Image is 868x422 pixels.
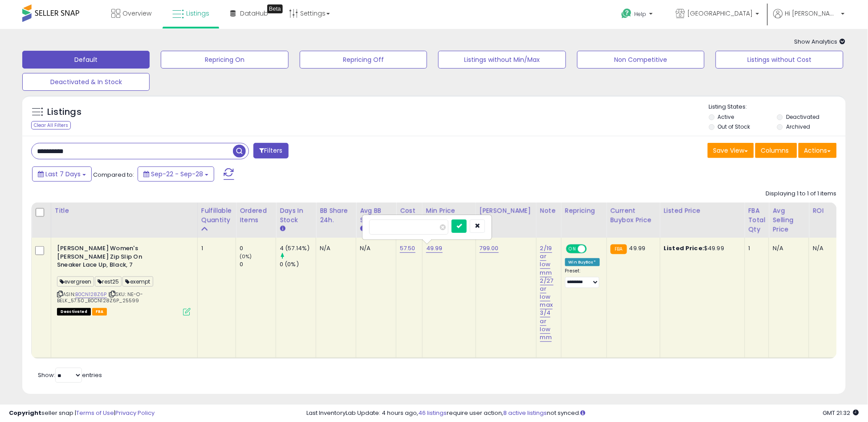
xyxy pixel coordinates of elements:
[799,143,837,158] button: Actions
[93,170,134,179] span: Compared to:
[749,244,762,252] div: 1
[57,308,91,316] span: All listings that are unavailable for purchase on Amazon for any reason other than out-of-stock
[320,206,352,225] div: BB Share 24h.
[426,244,443,253] a: 49.99
[611,206,656,225] div: Current Buybox Price
[540,244,554,342] a: 2/19 ar low mm 2/27 ar low max 3/4 ar low mm
[57,291,143,304] span: | SKU: NE-O-BELK_57.50_B0CN128Z6P_25599
[621,8,632,19] i: Get Help
[664,206,741,215] div: Listed Price
[565,258,600,266] div: Win BuyBox *
[38,371,102,379] span: Show: entries
[708,143,754,158] button: Save View
[577,51,705,69] button: Non Competitive
[122,9,151,18] span: Overview
[360,225,365,233] small: Avg BB Share.
[151,170,203,179] span: Sep-22 - Sep-28
[813,244,842,252] div: N/A
[565,206,603,215] div: Repricing
[664,244,738,252] div: $49.99
[22,73,150,91] button: Deactivated & In Stock
[240,260,276,268] div: 0
[47,106,82,118] h5: Listings
[795,37,846,46] span: Show Analytics
[201,244,229,252] div: 1
[688,9,753,18] span: [GEOGRAPHIC_DATA]
[565,268,600,288] div: Preset:
[240,206,272,225] div: Ordered Items
[716,51,843,69] button: Listings without Cost
[586,245,600,253] span: OFF
[360,206,392,225] div: Avg BB Share
[45,170,81,179] span: Last 7 Days
[9,409,155,418] div: seller snap | |
[635,10,647,18] span: Help
[567,245,578,253] span: ON
[240,253,252,260] small: (0%)
[57,244,165,272] b: [PERSON_NAME] Women's [PERSON_NAME] Zip Slip On Sneaker Lace Up, Black, 7
[240,244,276,252] div: 0
[709,103,846,111] p: Listing States:
[32,166,92,182] button: Last 7 Days
[773,206,805,234] div: Avg Selling Price
[438,51,566,69] button: Listings without Min/Max
[280,225,285,233] small: Days In Stock.
[280,260,316,268] div: 0 (0%)
[280,206,312,225] div: Days In Stock
[766,190,837,198] div: Displaying 1 to 1 of 1 items
[629,244,646,252] span: 49.99
[773,244,802,252] div: N/A
[253,143,288,158] button: Filters
[813,206,845,215] div: ROI
[95,276,122,287] span: rest25
[115,409,155,417] a: Privacy Policy
[280,244,316,252] div: 4 (57.14%)
[664,244,705,252] b: Listed Price:
[161,51,288,69] button: Repricing On
[22,51,150,69] button: Default
[55,206,194,215] div: Title
[9,409,41,417] strong: Copyright
[267,4,283,13] div: Tooltip anchor
[75,291,107,298] a: B0CN128Z6P
[786,123,811,130] label: Archived
[400,244,416,253] a: 57.50
[306,409,859,418] div: Last InventoryLab Update: 4 hours ago, require user action, not synced.
[122,276,153,287] span: exempt
[418,409,447,417] a: 46 listings
[92,308,107,316] span: FBA
[300,51,427,69] button: Repricing Off
[426,206,472,215] div: Min Price
[186,9,209,18] span: Listings
[615,1,662,29] a: Help
[774,9,845,29] a: Hi [PERSON_NAME]
[57,276,94,287] span: evergreen
[240,9,268,18] span: DataHub
[749,206,766,234] div: FBA Total Qty
[540,206,558,215] div: Note
[138,166,214,182] button: Sep-22 - Sep-28
[786,113,820,121] label: Deactivated
[480,244,499,253] a: 799.00
[755,143,797,158] button: Columns
[718,123,750,130] label: Out of Stock
[503,409,547,417] a: 8 active listings
[360,244,389,252] div: N/A
[718,113,734,121] label: Active
[31,121,71,130] div: Clear All Filters
[201,206,232,225] div: Fulfillable Quantity
[57,244,191,315] div: ASIN:
[320,244,349,252] div: N/A
[823,409,859,417] span: 2025-10-6 21:32 GMT
[76,409,114,417] a: Terms of Use
[480,206,533,215] div: [PERSON_NAME]
[785,9,839,18] span: Hi [PERSON_NAME]
[611,244,627,254] small: FBA
[761,146,789,155] span: Columns
[400,206,419,215] div: Cost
